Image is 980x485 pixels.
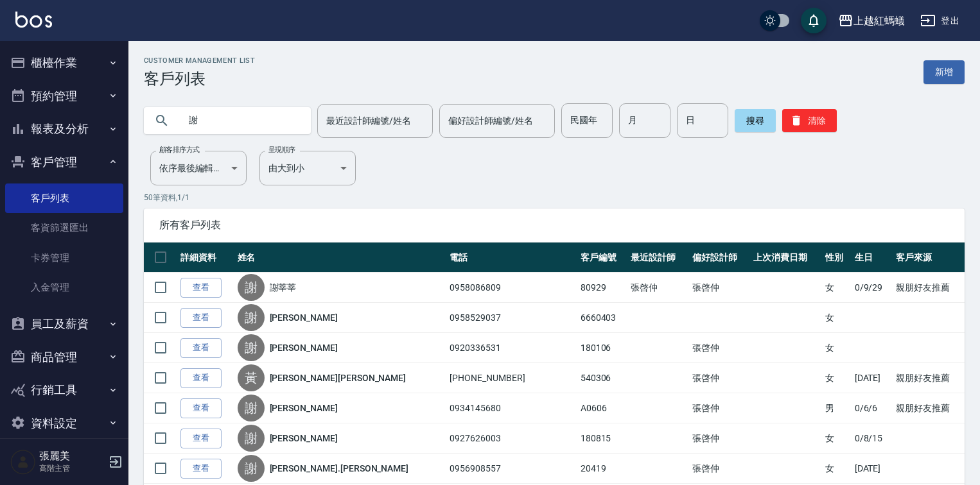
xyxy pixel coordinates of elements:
a: 查看 [180,368,222,388]
th: 電話 [446,242,577,273]
td: 女 [822,454,851,484]
div: 由大到小 [259,151,356,185]
td: 張啓仲 [689,393,750,423]
td: 女 [822,303,851,333]
h3: 客戶列表 [144,70,255,88]
button: 搜尋 [735,109,776,132]
a: 查看 [180,398,222,418]
td: [PHONE_NUMBER] [446,363,577,393]
a: 卡券管理 [5,243,123,273]
td: 0958529037 [446,303,577,333]
a: [PERSON_NAME].[PERSON_NAME] [270,462,409,475]
th: 生日 [852,242,893,273]
button: 登出 [915,9,965,33]
a: 新增 [923,60,965,84]
td: 男 [822,393,851,423]
button: save [801,8,827,33]
a: 查看 [180,429,222,448]
input: 搜尋關鍵字 [180,103,301,138]
div: 謝 [238,334,265,361]
td: 張啓仲 [689,454,750,484]
div: 謝 [238,455,265,482]
th: 上次消費日期 [750,242,822,273]
button: 客戶管理 [5,146,123,179]
td: 0/8/15 [852,423,893,454]
a: 查看 [180,338,222,358]
a: [PERSON_NAME] [270,341,338,354]
div: 上越紅螞蟻 [853,13,905,29]
td: [DATE] [852,363,893,393]
a: 客資篩選匯出 [5,213,123,242]
td: 親朋好友推薦 [893,393,965,423]
a: 查看 [180,308,222,328]
img: Person [10,449,36,475]
td: 0/9/29 [852,273,893,303]
td: 0956908557 [446,454,577,484]
td: 女 [822,423,851,454]
label: 顧客排序方式 [159,145,200,155]
th: 客戶來源 [893,242,965,273]
td: 180106 [577,333,628,363]
td: 540306 [577,363,628,393]
td: 張啓仲 [689,333,750,363]
button: 櫃檯作業 [5,46,123,80]
button: 報表及分析 [5,112,123,146]
div: 黃 [238,364,265,391]
td: 0934145680 [446,393,577,423]
button: 行銷工具 [5,373,123,407]
a: [PERSON_NAME][PERSON_NAME] [270,371,407,384]
div: 謝 [238,395,265,421]
div: 謝 [238,274,265,301]
td: 女 [822,363,851,393]
th: 詳細資料 [177,242,234,273]
button: 員工及薪資 [5,307,123,341]
button: 清除 [782,109,837,132]
td: 180815 [577,423,628,454]
td: 80929 [577,273,628,303]
td: [DATE] [852,454,893,484]
td: 張啓仲 [689,423,750,454]
div: 依序最後編輯時間 [150,151,247,185]
a: 查看 [180,459,222,479]
td: 親朋好友推薦 [893,273,965,303]
th: 姓名 [234,242,447,273]
td: 張啓仲 [689,363,750,393]
button: 資料設定 [5,407,123,440]
td: 0927626003 [446,423,577,454]
a: 客戶列表 [5,183,123,213]
span: 所有客戶列表 [159,219,949,232]
label: 呈現順序 [268,145,295,155]
a: 謝莘莘 [270,281,297,294]
td: 20419 [577,454,628,484]
td: 女 [822,333,851,363]
button: 上越紅螞蟻 [833,8,910,34]
td: 0/6/6 [852,393,893,423]
th: 客戶編號 [577,242,628,273]
th: 偏好設計師 [689,242,750,273]
a: [PERSON_NAME] [270,432,338,445]
h2: Customer Management List [144,56,255,65]
td: A0606 [577,393,628,423]
a: 查看 [180,278,222,298]
div: 謝 [238,425,265,452]
td: 張啓仲 [689,273,750,303]
a: [PERSON_NAME] [270,311,338,324]
p: 高階主管 [39,463,105,474]
td: 0920336531 [446,333,577,363]
th: 最近設計師 [627,242,688,273]
p: 50 筆資料, 1 / 1 [144,192,965,203]
a: 入金管理 [5,273,123,302]
td: 張啓仲 [627,273,688,303]
a: [PERSON_NAME] [270,402,338,414]
button: 商品管理 [5,341,123,374]
button: 預約管理 [5,80,123,113]
div: 謝 [238,304,265,331]
img: Logo [15,12,52,28]
td: 0958086809 [446,273,577,303]
h5: 張麗美 [39,450,105,463]
td: 6660403 [577,303,628,333]
td: 女 [822,273,851,303]
td: 親朋好友推薦 [893,363,965,393]
th: 性別 [822,242,851,273]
